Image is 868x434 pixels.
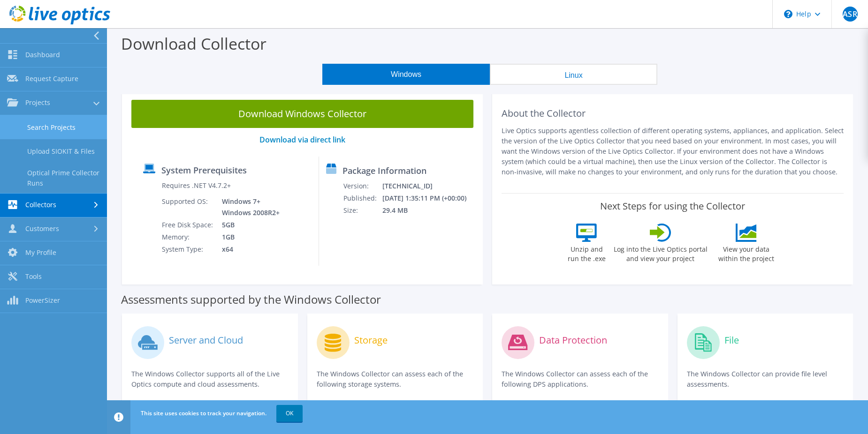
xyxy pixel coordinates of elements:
td: System Type: [161,243,215,255]
label: System Prerequisites [161,165,247,175]
button: Windows [322,64,490,85]
label: Log into the Live Optics portal and view your project [613,242,708,263]
label: Next Steps for using the Collector [600,201,745,212]
td: Free Disk Space: [161,219,215,231]
label: Server and Cloud [169,336,243,345]
td: 29.4 MB [382,204,479,217]
td: [TECHNICAL_ID] [382,180,479,192]
td: 1GB [215,231,282,243]
span: This site uses cookies to track your navigation. [141,409,266,417]
label: Storage [354,336,388,345]
p: The Windows Collector can assess each of the following storage systems. [317,369,474,389]
label: Data Protection [539,336,607,345]
p: The Windows Collector supports all of the Live Optics compute and cloud assessments. [131,369,289,389]
label: Download Collector [121,33,266,54]
label: View your data within the project [713,242,780,263]
td: 5GB [215,219,282,231]
td: Windows 7+ Windows 2008R2+ [215,195,282,219]
td: Version: [343,180,382,192]
td: Memory: [161,231,215,243]
p: The Windows Collector can assess each of the following DPS applications. [502,369,659,389]
a: OK [276,405,303,422]
label: Unzip and run the .exe [565,242,609,263]
svg: \n [784,10,792,18]
button: Linux [490,64,657,85]
td: Size: [343,204,382,217]
label: Requires .NET V4.7.2+ [162,181,231,190]
td: Supported OS: [161,195,215,219]
label: Assessments supported by the Windows Collector [121,295,381,304]
label: File [724,336,739,345]
td: [DATE] 1:35:11 PM (+00:00) [382,192,479,204]
a: Download via direct link [259,135,345,145]
span: ASR [843,7,858,22]
p: Live Optics supports agentless collection of different operating systems, appliances, and applica... [502,126,844,177]
p: The Windows Collector can provide file level assessments. [687,369,844,389]
td: x64 [215,243,282,255]
label: Package Information [343,166,426,175]
a: Download Windows Collector [131,100,473,128]
td: Published: [343,192,382,204]
h2: About the Collector [502,108,844,119]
